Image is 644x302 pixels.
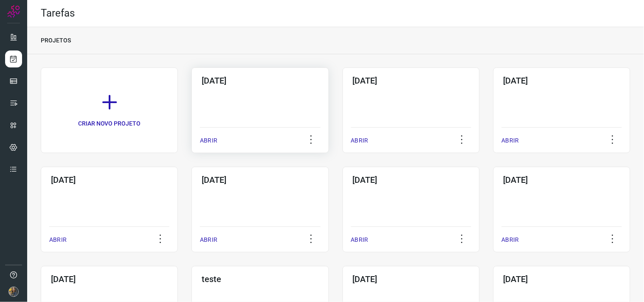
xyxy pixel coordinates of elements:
p: ABRIR [49,235,67,244]
p: ABRIR [200,235,217,244]
h3: [DATE] [202,75,318,86]
p: ABRIR [502,136,519,145]
img: 7a73bbd33957484e769acd1c40d0590e.JPG [8,287,19,297]
h2: Tarefas [41,7,75,20]
h3: [DATE] [51,175,168,185]
p: ABRIR [351,136,368,145]
p: ABRIR [502,235,519,244]
h3: [DATE] [353,75,470,86]
p: PROJETOS [41,36,71,45]
p: ABRIR [200,136,217,145]
h3: teste [202,274,318,284]
p: ABRIR [351,235,368,244]
h3: [DATE] [51,274,168,284]
h3: [DATE] [503,175,620,185]
h3: [DATE] [353,175,470,185]
h3: [DATE] [353,274,470,284]
h3: [DATE] [503,75,620,86]
img: Logo [7,5,20,18]
h3: [DATE] [202,175,318,185]
h3: [DATE] [503,274,620,284]
p: CRIAR NOVO PROJETO [78,119,141,128]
